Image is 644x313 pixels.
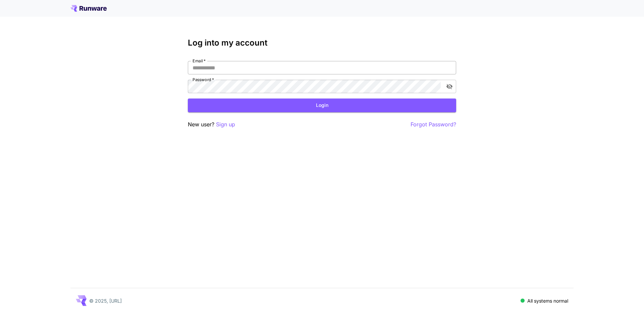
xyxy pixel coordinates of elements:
p: All systems normal [527,297,568,304]
button: toggle password visibility [443,80,455,92]
button: Sign up [216,120,235,129]
label: Email [193,58,206,64]
p: New user? [188,120,235,129]
button: Login [188,99,456,112]
label: Password [193,77,214,82]
button: Forgot Password? [411,120,456,129]
p: © 2025, [URL] [89,297,122,304]
h3: Log into my account [188,38,456,48]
